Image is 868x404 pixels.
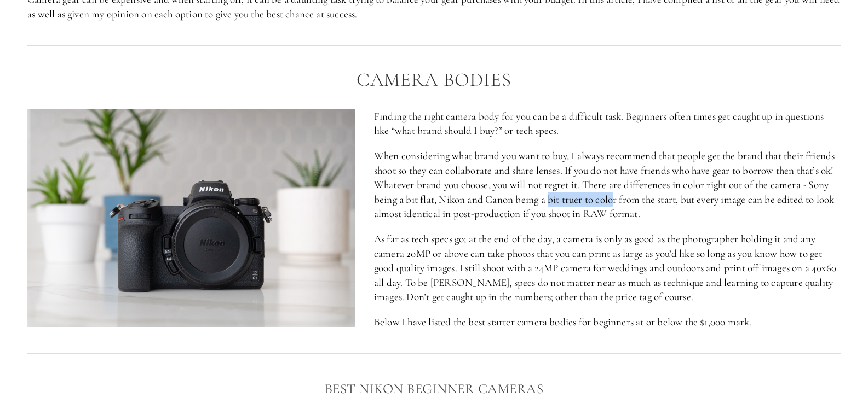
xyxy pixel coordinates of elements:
p: When considering what brand you want to buy, I always recommend that people get the brand that th... [27,149,841,221]
p: As far as tech specs go; at the end of the day, a camera is only as good as the photographer hold... [27,232,841,305]
h3: Best Nikon Beginner Cameras [27,378,841,400]
p: Below I have listed the best starter camera bodies for beginners at or below the $1,000 mark. [27,315,841,330]
h2: Camera Bodies [27,69,841,91]
p: Finding the right camera body for you can be a difficult task. Beginners often times get caught u... [27,109,841,138]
